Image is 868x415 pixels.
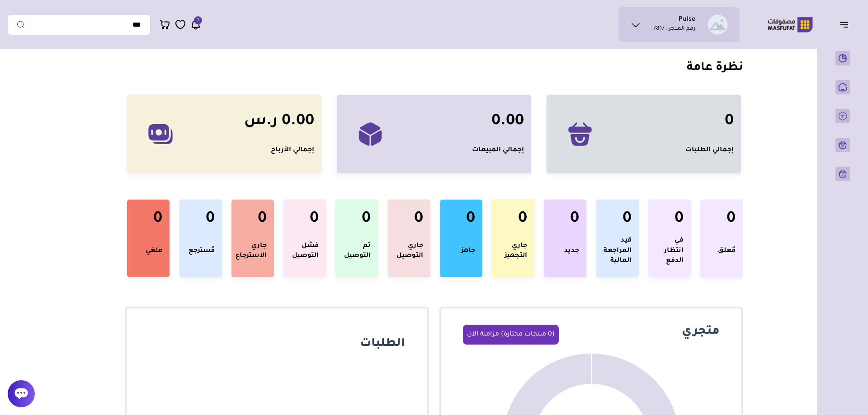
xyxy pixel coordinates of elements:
h3: 0 [466,210,475,228]
h3: 0.00 ر.س [244,113,314,131]
h3: 0 [675,210,684,228]
a: 1 [190,19,201,30]
h3: 0 [153,210,162,228]
h3: 0 [726,210,736,228]
strong: نظرة عامة [687,62,743,75]
div: فشل التوصيل [291,236,319,266]
h3: 0 [570,210,579,228]
div: جديد [564,236,579,266]
p: متجري [591,325,725,345]
div: قيد المراجعة المالية [604,236,632,266]
div: جاري الاسترجاع [236,236,267,266]
div: في انتظار الدفع [656,236,684,266]
div: إجمالي المبيعات [472,145,524,155]
h3: 0 [518,210,527,228]
div: جاري التجهيز [499,236,527,266]
div: تم التوصيل [343,236,371,266]
h3: 0 [623,210,632,228]
div: إجمالي الأرباح [271,145,314,155]
div: ملغي [146,236,162,266]
img: Logo [761,16,819,33]
button: (0 منتجات مختارة) مزامنة الآن [463,325,559,345]
h3: 0 [362,210,371,228]
div: جاري التوصيل [395,236,423,266]
h3: 0 [725,113,734,131]
div: مٌعلق [718,236,736,266]
img: Pulse [708,14,728,35]
h3: 0.00 [491,113,524,131]
h3: 0 [310,210,319,228]
div: جاهز [461,236,475,266]
p: الطلبات [143,337,410,352]
p: رقم المتجر : 7817 [653,25,695,34]
h3: 0 [414,210,423,228]
h3: 0 [206,210,215,228]
div: إجمالي الطلبات [685,145,734,155]
div: مُسترجع [189,236,215,266]
h3: 0 [258,210,267,228]
h1: Pulse [679,16,695,25]
span: 1 [197,16,199,24]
